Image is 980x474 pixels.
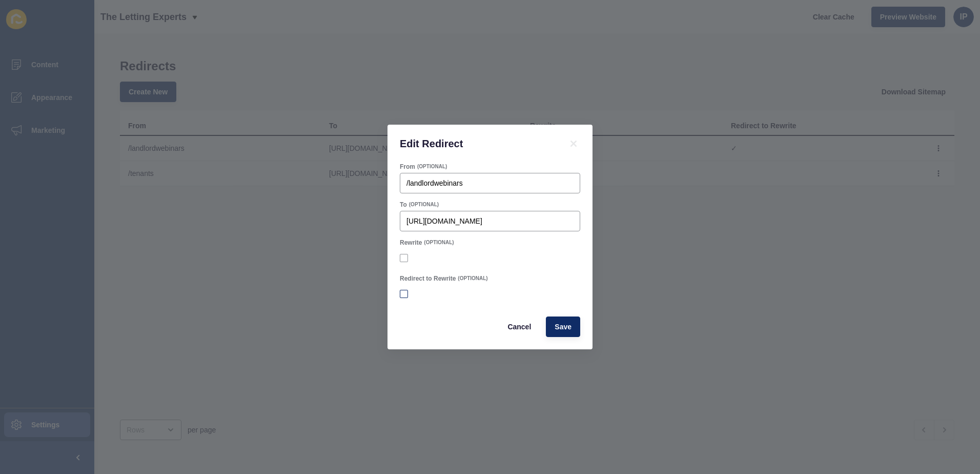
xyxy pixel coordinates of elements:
span: Save [555,322,571,332]
span: (OPTIONAL) [424,239,454,246]
h1: Edit Redirect [400,137,555,150]
span: (OPTIONAL) [458,275,487,282]
label: To [400,201,407,209]
label: From [400,163,415,171]
label: Rewrite [400,239,422,247]
button: Save [546,317,580,337]
button: Cancel [499,317,540,337]
span: Cancel [507,322,531,332]
label: Redirect to Rewrite [400,274,456,283]
span: (OPTIONAL) [417,163,447,170]
span: (OPTIONAL) [409,201,439,208]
